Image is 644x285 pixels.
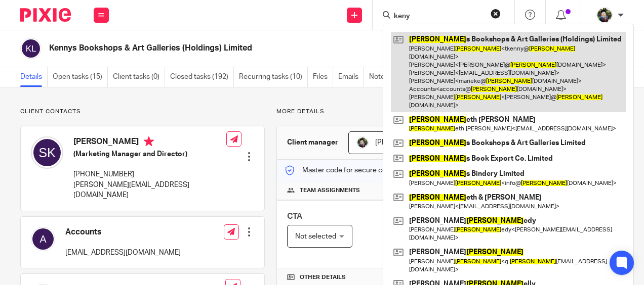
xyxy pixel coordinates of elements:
[393,12,484,21] input: Search
[20,8,71,22] img: Pixie
[491,9,501,19] button: Clear
[65,248,181,258] p: [EMAIL_ADDRESS][DOMAIN_NAME]
[144,136,154,147] i: Primary
[49,43,398,54] h2: Kennys Bookshops & Art Galleries (Holdings) Limited
[170,67,234,87] a: Closed tasks (192)
[20,67,48,87] a: Details
[65,227,181,238] h4: Accounts
[287,137,338,148] h3: Client manager
[300,186,360,195] span: Team assignments
[276,108,624,116] p: More details
[53,67,108,87] a: Open tasks (15)
[113,67,165,87] a: Client tasks (0)
[73,169,226,179] p: [PHONE_NUMBER]
[73,180,226,201] p: [PERSON_NAME][EMAIL_ADDRESS][DOMAIN_NAME]
[369,67,404,87] a: Notes (4)
[73,136,226,149] h4: [PERSON_NAME]
[313,67,333,87] a: Files
[31,227,55,251] img: svg%3E
[20,38,42,59] img: svg%3E
[356,136,369,149] img: Jade.jpeg
[285,165,459,175] p: Master code for secure communications and files
[300,273,346,281] span: Other details
[239,67,308,87] a: Recurring tasks (10)
[287,212,302,220] span: CTA
[31,136,63,169] img: svg%3E
[596,7,613,23] img: Jade.jpeg
[20,108,265,116] p: Client contacts
[73,149,226,159] h5: (Marketing Manager and Director)
[375,139,431,146] span: [PERSON_NAME]
[338,67,364,87] a: Emails
[295,233,336,240] span: Not selected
